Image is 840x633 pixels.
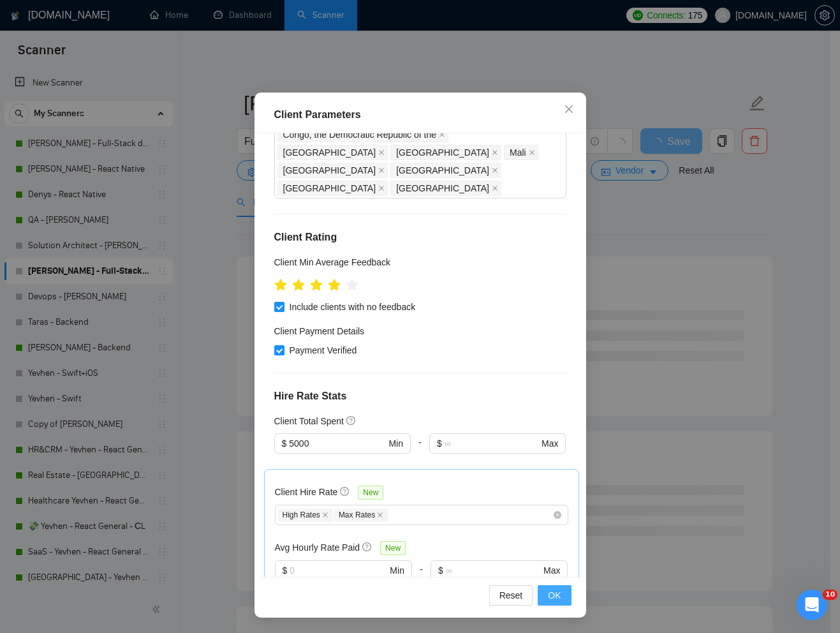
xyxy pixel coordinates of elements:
[510,145,526,160] span: Mali
[284,300,421,314] span: Include clients with no feedback
[274,389,566,404] h4: Hire Rate Stats
[310,279,323,292] span: star
[437,436,442,451] span: $
[274,279,287,292] span: star
[543,563,560,577] span: Max
[492,185,498,191] span: close
[328,279,341,292] span: star
[411,433,429,469] div: -
[396,145,489,160] span: [GEOGRAPHIC_DATA]
[390,145,501,160] span: Tajikistan
[390,181,501,196] span: Brazil
[289,436,386,451] input: 0
[823,590,837,600] span: 10
[378,149,385,156] span: close
[274,414,344,428] h5: Client Total Spent
[274,107,566,123] div: Client Parameters
[499,588,523,602] span: Reset
[340,486,350,496] span: question-circle
[492,149,498,156] span: close
[390,163,501,178] span: Gambia
[492,167,498,174] span: close
[396,181,489,195] span: [GEOGRAPHIC_DATA]
[548,588,561,602] span: OK
[283,163,376,177] span: [GEOGRAPHIC_DATA]
[284,343,362,357] span: Payment Verified
[277,145,388,160] span: Congo
[358,486,383,500] span: New
[552,93,586,127] button: Close
[377,512,383,518] span: close
[390,563,404,577] span: Min
[489,585,533,606] button: Reset
[346,415,357,426] span: question-circle
[445,436,539,451] input: ∞
[283,145,376,160] span: [GEOGRAPHIC_DATA]
[274,230,566,245] h4: Client Rating
[378,185,385,191] span: close
[274,255,391,269] h5: Client Min Average Feedback
[504,145,538,160] span: Mali
[277,163,388,178] span: Gabon
[277,181,388,196] span: Ukraine
[283,128,436,142] span: Congo, the Democratic Republic of the
[564,104,574,114] span: close
[554,511,561,519] span: close-circle
[334,509,388,522] span: Max Rates
[529,149,535,156] span: close
[797,590,827,620] iframe: Intercom live chat
[378,167,385,174] span: close
[275,485,338,499] h5: Client Hire Rate
[439,131,445,138] span: close
[446,563,541,577] input: ∞
[283,181,376,195] span: [GEOGRAPHIC_DATA]
[274,324,365,338] h4: Client Payment Details
[438,563,443,577] span: $
[282,436,287,451] span: $
[292,279,305,292] span: star
[542,436,558,451] span: Max
[362,542,372,552] span: question-circle
[380,541,406,555] span: New
[278,509,333,522] span: High Rates
[283,563,288,577] span: $
[538,585,571,606] button: OK
[322,512,328,518] span: close
[277,127,448,142] span: Congo, the Democratic Republic of the
[275,540,360,555] h5: Avg Hourly Rate Paid
[388,436,403,451] span: Min
[396,163,489,177] span: [GEOGRAPHIC_DATA]
[346,279,358,292] span: star
[290,563,387,577] input: 0
[412,560,431,596] div: -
